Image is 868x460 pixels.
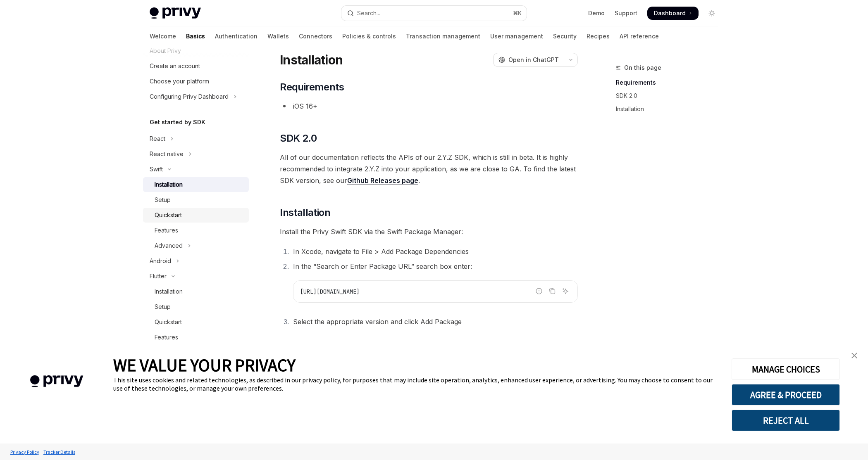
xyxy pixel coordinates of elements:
a: Security [553,26,577,46]
a: Authentication [215,26,258,46]
span: ⌘ K [513,10,522,17]
li: In the “Search or Enter Package URL” search box enter: [291,261,578,303]
a: Installation [143,284,249,299]
button: Report incorrect code [534,286,544,296]
div: Swift [150,164,163,174]
a: Installation [616,102,725,116]
button: Open search [341,6,527,21]
div: Setup [155,195,171,205]
li: Select the appropriate version and click Add Package [291,316,578,327]
a: SDK 2.0 [616,89,725,102]
a: Features [143,223,249,238]
a: Setup [143,192,249,207]
a: Installation [143,177,249,192]
span: Requirements [280,81,344,94]
a: Dashboard [647,7,699,20]
div: Quickstart [155,210,182,220]
button: Toggle Flutter section [143,269,249,284]
div: Features [155,225,178,235]
button: Toggle Swift section [143,162,249,177]
a: Tracker Details [41,445,77,459]
img: close banner [851,353,857,358]
div: Advanced [155,241,183,251]
button: Toggle Configuring Privy Dashboard section [143,89,249,104]
div: React [150,134,165,144]
span: Open in ChatGPT [508,56,559,64]
a: close banner [846,347,863,364]
div: Quickstart [155,317,182,327]
div: Search... [357,8,380,18]
button: REJECT ALL [732,410,840,431]
button: Toggle React native section [143,147,249,161]
span: Install the Privy Swift SDK via the Swift Package Manager: [280,226,578,237]
a: Connectors [299,26,332,46]
button: MANAGE CHOICES [732,358,840,380]
img: light logo [150,7,201,19]
div: Features [155,332,178,342]
a: Github Releases page [347,176,418,185]
a: Wallets [267,26,289,46]
button: Toggle React section [143,131,249,146]
button: AGREE & PROCEED [732,384,840,405]
img: company logo [12,363,101,399]
li: iOS 16+ [280,100,578,112]
button: Ask AI [560,286,571,296]
a: Privacy Policy [8,445,41,459]
a: Welcome [150,26,176,46]
a: User management [490,26,543,46]
li: In Xcode, navigate to File > Add Package Dependencies [291,246,578,257]
button: Toggle Advanced section [143,238,249,253]
a: Create an account [143,59,249,74]
a: Recipes [587,26,610,46]
div: Installation [155,287,183,296]
div: Android [150,256,171,266]
button: Toggle Android section [143,254,249,268]
a: Support [615,9,637,17]
span: Dashboard [654,9,686,17]
div: Installation [155,180,183,190]
a: Demo [588,9,605,17]
span: WE VALUE YOUR PRIVACY [113,354,296,376]
a: Setup [143,299,249,314]
button: Open in ChatGPT [493,53,564,67]
a: Features [143,330,249,345]
a: Requirements [616,76,725,89]
a: Basics [186,26,205,46]
div: This site uses cookies and related technologies, as described in our privacy policy, for purposes... [113,376,719,392]
span: Installation [280,206,330,219]
a: Choose your platform [143,74,249,89]
h5: Get started by SDK [150,117,205,127]
span: [URL][DOMAIN_NAME] [300,288,360,295]
div: Flutter [150,271,167,281]
button: Copy the contents from the code block [547,286,558,296]
div: Choose your platform [150,76,209,86]
a: Transaction management [406,26,480,46]
div: Setup [155,302,171,312]
div: React native [150,149,184,159]
a: Policies & controls [342,26,396,46]
span: On this page [624,63,661,73]
span: SDK 2.0 [280,132,317,145]
div: Configuring Privy Dashboard [150,92,229,102]
a: API reference [620,26,659,46]
a: Quickstart [143,315,249,330]
div: Create an account [150,61,200,71]
button: Toggle dark mode [705,7,718,20]
h1: Installation [280,52,343,67]
span: All of our documentation reflects the APIs of our 2.Y.Z SDK, which is still in beta. It is highly... [280,152,578,186]
a: Quickstart [143,208,249,223]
